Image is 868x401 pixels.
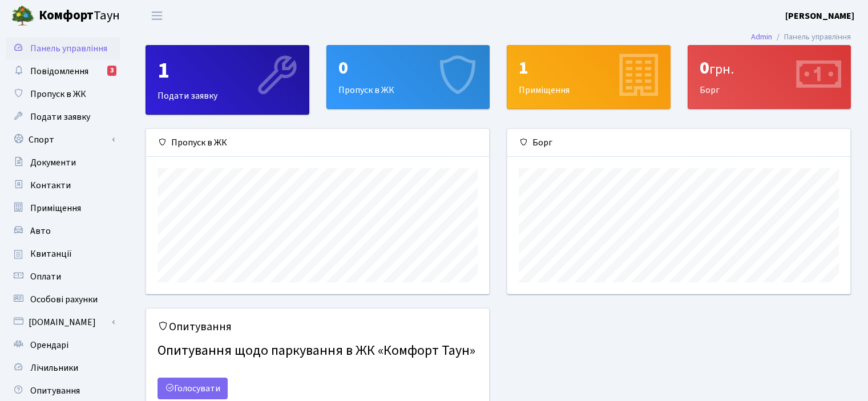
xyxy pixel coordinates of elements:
span: Лічильники [30,362,78,374]
span: грн. [709,59,734,79]
a: Панель управління [6,37,120,60]
div: Пропуск в ЖК [146,129,489,157]
h4: Опитування щодо паркування в ЖК «Комфорт Таун» [158,338,478,364]
nav: breadcrumb [734,25,868,49]
button: Переключити навігацію [143,6,171,25]
a: Голосувати [158,378,228,399]
a: Повідомлення3 [6,60,120,83]
a: Контакти [6,174,120,197]
span: Подати заявку [30,111,90,123]
span: Повідомлення [30,65,88,78]
a: Спорт [6,128,120,151]
div: Приміщення [507,46,670,108]
span: Оплати [30,270,61,283]
a: Приміщення [6,197,120,220]
span: Орендарі [30,339,68,351]
img: logo.png [11,5,34,27]
a: Admin [751,31,772,43]
span: Квитанції [30,248,72,260]
div: 0 [338,57,478,79]
div: 1 [519,57,659,79]
a: Авто [6,220,120,242]
a: Особові рахунки [6,288,120,311]
a: 1Подати заявку [146,45,309,115]
a: 1Приміщення [507,45,671,109]
div: Пропуск в ЖК [327,46,490,108]
div: Борг [688,46,851,108]
h5: Опитування [158,320,478,334]
a: [DOMAIN_NAME] [6,311,120,334]
span: Авто [30,225,51,237]
div: 1 [158,57,297,84]
a: Документи [6,151,120,174]
li: Панель управління [772,31,851,43]
div: Подати заявку [146,46,309,114]
span: Панель управління [30,42,107,55]
span: Документи [30,156,76,169]
div: 0 [700,57,839,79]
a: [PERSON_NAME] [785,9,854,23]
a: Подати заявку [6,106,120,128]
span: Пропуск в ЖК [30,88,86,100]
div: 3 [107,66,116,76]
b: [PERSON_NAME] [785,10,854,22]
a: 0Пропуск в ЖК [326,45,490,109]
a: Оплати [6,265,120,288]
a: Квитанції [6,242,120,265]
a: Лічильники [6,357,120,379]
a: Пропуск в ЖК [6,83,120,106]
b: Комфорт [39,6,94,25]
span: Таун [39,6,120,26]
span: Приміщення [30,202,81,214]
div: Борг [507,129,850,157]
span: Особові рахунки [30,293,98,306]
span: Контакти [30,179,71,192]
span: Опитування [30,384,80,397]
a: Орендарі [6,334,120,357]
